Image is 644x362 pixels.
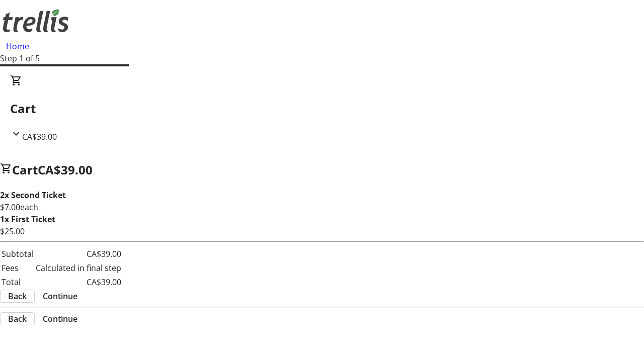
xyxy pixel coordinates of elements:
[1,276,34,289] td: Total
[12,161,38,178] span: Cart
[35,290,86,302] button: Continue
[10,74,634,143] div: CartCA$39.00
[1,261,34,275] td: Fees
[8,290,27,302] span: Back
[35,276,122,289] td: CA$39.00
[1,247,34,260] td: Subtotal
[38,161,93,178] span: CA$39.00
[35,313,86,325] button: Continue
[22,131,57,142] span: CA$39.00
[8,313,27,325] span: Back
[43,313,77,325] span: Continue
[43,290,77,302] span: Continue
[35,261,122,275] td: Calculated in final step
[10,100,634,118] h2: Cart
[35,247,122,260] td: CA$39.00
